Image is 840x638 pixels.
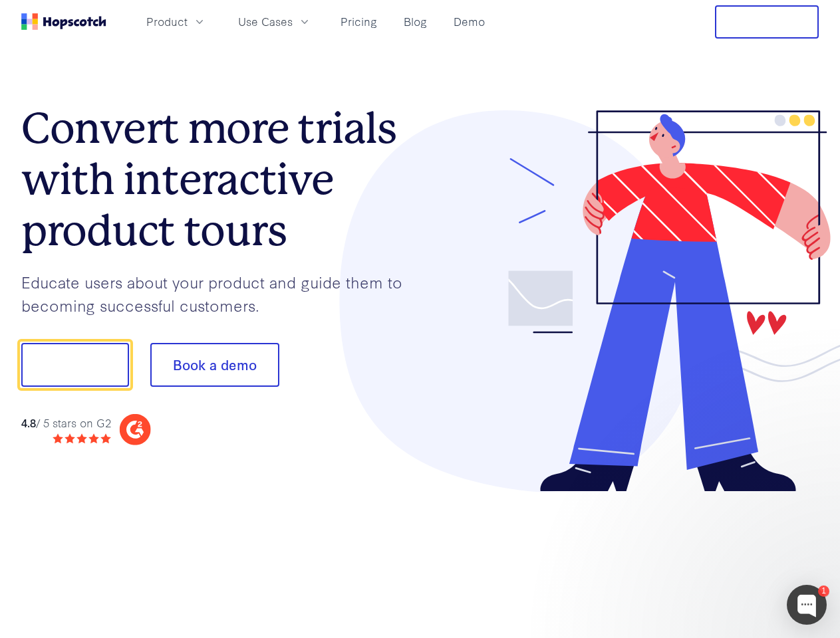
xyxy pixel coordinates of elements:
a: Pricing [335,11,382,33]
span: Use Cases [238,13,293,30]
button: Free Trial [715,5,819,39]
strong: 4.8 [21,415,36,430]
p: Educate users about your product and guide them to becoming successful customers. [21,270,420,316]
div: / 5 stars on G2 [21,415,111,431]
button: Book a demo [150,343,279,387]
a: Home [21,13,106,30]
a: Demo [448,11,490,33]
button: Use Cases [230,11,319,33]
button: Show me! [21,343,129,387]
div: 1 [818,585,829,597]
a: Blog [398,11,432,33]
h1: Convert more trials with interactive product tours [21,103,420,256]
button: Product [138,11,214,33]
span: Product [146,13,188,30]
